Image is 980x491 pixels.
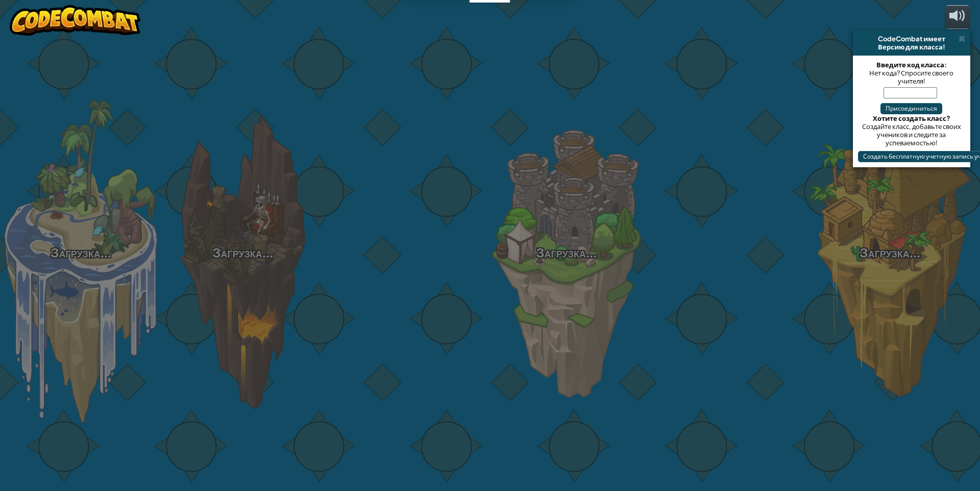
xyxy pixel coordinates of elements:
div: Хотите создать класс? [858,114,965,122]
button: Регулировать громкость [945,5,970,29]
div: Нет кода? Спросите своего учителя! [858,69,965,85]
img: CodeCombat - Learn how to code by playing a game [10,5,140,36]
div: Версию для класса! [857,43,966,51]
div: Введите код класса: [858,61,965,69]
button: Присоединиться [880,103,942,114]
div: Создайте класс, добавьте своих учеников и следите за успеваемостью! [858,122,965,147]
div: CodeCombat имеет [857,35,966,43]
